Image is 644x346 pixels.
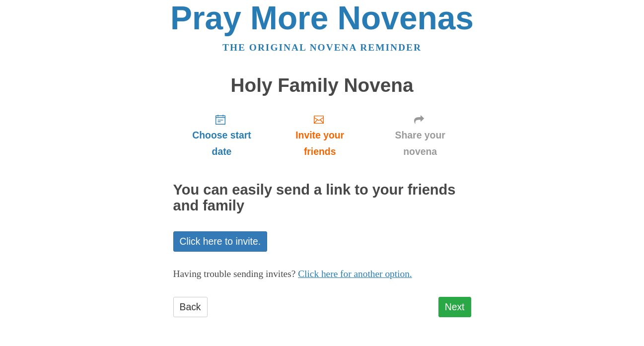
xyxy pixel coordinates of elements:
[173,297,208,317] a: Back
[438,297,471,317] a: Next
[173,269,296,279] span: Having trouble sending invites?
[222,42,422,53] a: The original novena reminder
[270,106,369,165] a: Invite your friends
[173,182,471,214] h2: You can easily send a link to your friends and family
[280,127,359,160] span: Invite your friends
[369,106,471,165] a: Share your novena
[173,75,471,96] h1: Holy Family Novena
[379,127,461,160] span: Share your novena
[173,106,271,165] a: Choose start date
[173,231,268,252] a: Click here to invite.
[183,127,261,160] span: Choose start date
[298,269,412,279] a: Click here for another option.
